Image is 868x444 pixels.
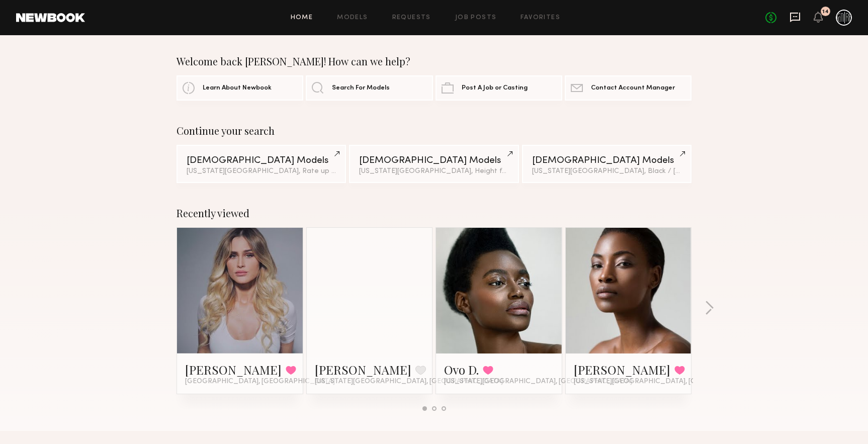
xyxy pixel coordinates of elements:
[359,168,508,175] div: [US_STATE][GEOGRAPHIC_DATA], Height from 5'9"
[520,15,560,21] a: Favorites
[177,125,691,137] div: Continue your search
[177,75,303,101] a: Learn About Newbook
[359,156,508,165] div: [DEMOGRAPHIC_DATA] Models
[203,85,272,92] span: Learn About Newbook
[177,55,691,67] div: Welcome back [PERSON_NAME]! How can we help?
[185,378,335,386] span: [GEOGRAPHIC_DATA], [GEOGRAPHIC_DATA]
[187,168,336,175] div: [US_STATE][GEOGRAPHIC_DATA], Rate up to $201
[291,15,313,21] a: Home
[177,207,691,219] div: Recently viewed
[177,145,346,183] a: [DEMOGRAPHIC_DATA] Models[US_STATE][GEOGRAPHIC_DATA], Rate up to $201
[462,85,528,92] span: Post A Job or Casting
[565,75,691,101] a: Contact Account Manager
[187,156,336,165] div: [DEMOGRAPHIC_DATA] Models
[315,378,503,386] span: [US_STATE][GEOGRAPHIC_DATA], [GEOGRAPHIC_DATA]
[185,362,282,378] a: [PERSON_NAME]
[822,9,829,15] div: 14
[315,362,411,378] a: [PERSON_NAME]
[574,362,670,378] a: [PERSON_NAME]
[522,145,691,183] a: [DEMOGRAPHIC_DATA] Models[US_STATE][GEOGRAPHIC_DATA], Black / [DEMOGRAPHIC_DATA]
[455,15,497,21] a: Job Posts
[532,168,681,175] div: [US_STATE][GEOGRAPHIC_DATA], Black / [DEMOGRAPHIC_DATA]
[444,362,479,378] a: Ovo D.
[444,378,632,386] span: [US_STATE][GEOGRAPHIC_DATA], [GEOGRAPHIC_DATA]
[436,75,562,101] a: Post A Job or Casting
[591,85,675,92] span: Contact Account Manager
[349,145,518,183] a: [DEMOGRAPHIC_DATA] Models[US_STATE][GEOGRAPHIC_DATA], Height from 5'9"
[574,378,762,386] span: [US_STATE][GEOGRAPHIC_DATA], [GEOGRAPHIC_DATA]
[306,75,432,101] a: Search For Models
[532,156,681,165] div: [DEMOGRAPHIC_DATA] Models
[337,15,368,21] a: Models
[332,85,390,92] span: Search For Models
[392,15,431,21] a: Requests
